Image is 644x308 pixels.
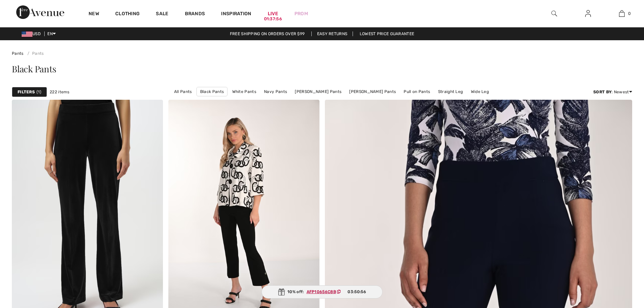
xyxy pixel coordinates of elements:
[115,11,140,18] a: Clothing
[307,289,336,294] ins: AFP10656C8B
[12,63,56,75] span: Black Pants
[22,31,43,36] span: USD
[291,87,345,96] a: [PERSON_NAME] Pants
[156,11,168,18] a: Sale
[16,5,64,19] img: 1ère Avenue
[348,289,366,295] span: 03:50:56
[196,87,228,96] a: Black Pants
[185,11,205,18] a: Brands
[224,31,310,36] a: Free shipping on orders over $99
[12,51,24,56] a: Pants
[311,31,353,36] a: Easy Returns
[580,9,596,18] a: Sign In
[628,10,631,17] span: 0
[294,10,308,17] a: Prom
[264,16,282,22] div: 01:37:56
[605,9,638,18] a: 0
[47,31,56,36] span: EN
[229,87,260,96] a: White Pants
[619,9,625,18] img: My Bag
[435,87,467,96] a: Straight Leg
[278,288,285,295] img: Gift.svg
[593,89,632,95] div: : Newest
[268,10,278,17] a: Live01:37:56
[261,285,383,299] div: 10% off:
[89,11,99,18] a: New
[261,87,290,96] a: Navy Pants
[354,31,420,36] a: Lowest Price Guarantee
[18,89,35,95] strong: Filters
[50,89,70,95] span: 222 items
[468,87,492,96] a: Wide Leg
[593,90,612,94] strong: Sort By
[400,87,433,96] a: Pull on Pants
[346,87,399,96] a: [PERSON_NAME] Pants
[25,51,44,56] a: Pants
[585,9,591,18] img: My Info
[37,89,41,95] span: 1
[221,11,251,18] span: Inspiration
[22,31,32,37] img: US Dollar
[551,9,557,18] img: search the website
[171,87,195,96] a: All Pants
